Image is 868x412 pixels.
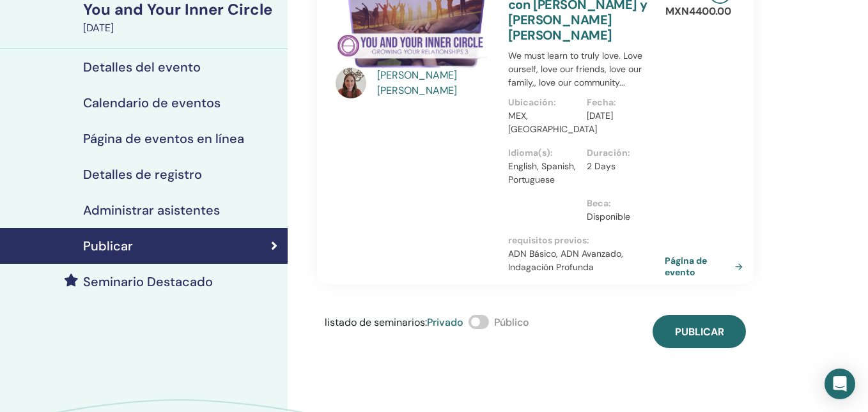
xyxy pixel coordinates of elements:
p: Disponible [587,210,658,224]
h4: Detalles de registro [83,167,202,182]
p: Idioma(s) : [508,146,579,160]
a: [PERSON_NAME] [PERSON_NAME] [377,68,495,98]
p: ADN Básico, ADN Avanzado, Indagación Profunda [508,247,665,274]
p: 2 Days [587,160,658,173]
p: requisitos previos : [508,234,665,247]
h4: Detalles del evento [83,59,201,75]
p: MEX, [GEOGRAPHIC_DATA] [508,109,579,136]
a: Página de evento [665,255,748,278]
span: listado de seminarios : [325,316,427,329]
span: Privado [427,316,463,329]
span: Público [494,316,529,329]
p: Ubicación : [508,96,579,109]
p: We must learn to truly love. Love ourself, love our friends, love our family,, love our community... [508,49,665,89]
div: Open Intercom Messenger [825,369,855,399]
h4: Página de eventos en línea [83,131,244,146]
button: Publicar [653,315,746,348]
img: default.jpg [336,68,366,98]
div: [DATE] [83,20,280,36]
p: Beca : [587,197,658,210]
h4: Administrar asistentes [83,202,220,218]
h4: Publicar [83,238,133,254]
h4: Calendario de eventos [83,95,221,111]
span: Publicar [675,325,724,339]
h4: Seminario Destacado [83,274,213,289]
p: Fecha : [587,96,658,109]
p: MXN 4400.00 [665,4,731,19]
p: [DATE] [587,109,658,123]
p: Duración : [587,146,658,160]
p: English, Spanish, Portuguese [508,160,579,187]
